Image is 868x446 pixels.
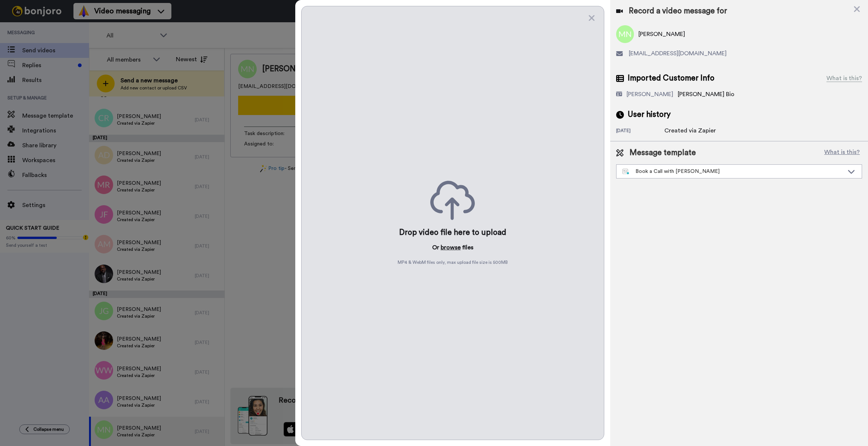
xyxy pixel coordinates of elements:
[622,169,629,175] img: nextgen-template.svg
[32,29,128,35] p: Message from Grant, sent 10w ago
[678,91,734,97] span: [PERSON_NAME] Bio
[11,16,137,40] div: message notification from Grant, 10w ago. Thanks for being with us for 4 months - it's flown by! ...
[432,243,473,252] p: Or files
[399,227,506,238] div: Drop video file here to upload
[822,147,862,158] button: What is this?
[628,109,671,120] span: User history
[629,49,727,58] span: [EMAIL_ADDRESS][DOMAIN_NAME]
[629,147,696,158] span: Message template
[616,128,664,135] div: [DATE]
[17,22,29,34] img: Profile image for Grant
[398,259,508,265] span: MP4 & WebM files only, max upload file size is 500 MB
[664,126,716,135] div: Created via Zapier
[32,22,128,160] span: Thanks for being with us for 4 months - it's flown by! How can we make the next 4 months even bet...
[826,74,862,83] div: What is this?
[622,168,844,175] div: Book a Call with [PERSON_NAME]
[628,73,714,84] span: Imported Customer Info
[627,90,673,99] div: [PERSON_NAME]
[441,243,461,252] button: browse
